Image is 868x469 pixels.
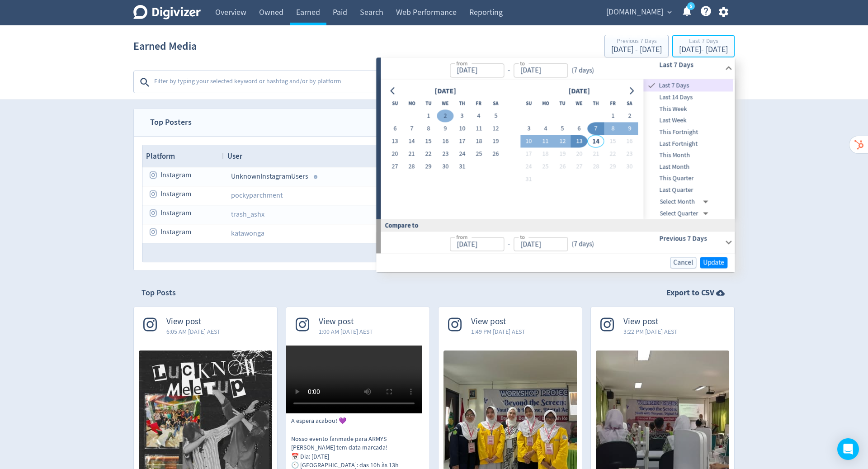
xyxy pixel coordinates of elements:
button: 5 [487,110,504,123]
span: Instagram [160,185,191,203]
button: 23 [621,148,638,161]
span: Top Posters [142,109,200,136]
button: 1 [420,110,437,123]
span: 1:49 PM [DATE] AEST [471,327,525,336]
button: 21 [403,148,420,161]
div: Last 14 Days [644,92,733,104]
button: 15 [420,135,437,148]
button: 28 [588,161,604,173]
button: 28 [403,161,420,173]
button: 12 [487,123,504,135]
span: This Month [644,151,733,161]
button: 5 [554,123,571,135]
button: 6 [387,123,403,135]
h6: Previous 7 Days [659,233,721,244]
th: Tuesday [554,97,571,110]
button: 4 [471,110,487,123]
button: Go to previous month [387,85,400,97]
div: This Quarter [644,173,733,185]
div: This Fortnight [644,126,733,138]
button: 14 [403,135,420,148]
th: Thursday [588,97,604,110]
button: 25 [471,148,487,161]
button: 26 [554,161,571,173]
h6: Last 7 Days [659,59,721,70]
div: Last Month [644,161,733,173]
div: [DATE] [432,85,459,97]
th: Saturday [621,97,638,110]
button: 13 [387,135,403,148]
button: 21 [588,148,604,161]
th: Sunday [520,97,537,110]
span: This Quarter [644,174,733,184]
div: This Week [644,103,733,115]
a: 5 [687,2,695,10]
span: View post [623,317,678,327]
button: 24 [520,161,537,173]
button: 17 [520,148,537,161]
button: 23 [437,148,453,161]
button: 30 [437,161,453,173]
div: [DATE] - [DATE] [611,46,662,54]
span: Last Week [644,116,733,126]
span: User [227,151,242,161]
span: Last Fortnight [644,139,733,149]
span: 1:00 AM [DATE] AEST [319,327,373,336]
div: from-to(7 days)Last 7 Days [381,80,735,219]
th: Monday [403,97,420,110]
button: 31 [520,173,537,186]
label: to [520,233,525,241]
div: Last 7 Days [644,80,733,92]
span: View post [166,317,221,327]
div: from-to(7 days)Last 7 Days [381,57,735,79]
button: 11 [537,135,554,148]
th: Sunday [387,97,403,110]
span: [DOMAIN_NAME] [606,5,663,19]
button: 29 [604,161,621,173]
button: 18 [537,148,554,161]
button: 13 [571,135,587,148]
th: Saturday [487,97,504,110]
div: Select Month [660,196,712,208]
span: Last 7 Days [657,81,733,90]
span: Last Quarter [644,185,733,195]
button: 19 [487,135,504,148]
text: 5 [690,3,692,9]
button: 22 [420,148,437,161]
div: Last Fortnight [644,138,733,150]
th: Thursday [454,97,471,110]
th: Friday [604,97,621,110]
svg: instagram [150,171,158,179]
button: 12 [554,135,571,148]
span: This Fortnight [644,127,733,137]
button: 8 [420,123,437,135]
h2: Top Posts [142,287,176,298]
div: [DATE] [566,85,593,97]
span: Unknown Instagram Users [231,172,308,181]
button: 16 [621,135,638,148]
button: 22 [604,148,621,161]
span: expand_more [665,8,674,16]
button: 3 [454,110,471,123]
a: katawonga [231,229,264,238]
span: View post [319,317,373,327]
span: Cancel [673,259,693,266]
button: [DOMAIN_NAME] [603,5,674,19]
button: 10 [520,135,537,148]
a: trash_ashx [231,210,264,219]
button: 2 [621,110,638,123]
div: from-to(7 days)Previous 7 Days [381,232,735,253]
label: from [456,233,467,241]
div: Previous 7 Days [611,38,662,46]
svg: instagram [150,228,158,236]
span: Instagram [160,223,191,241]
button: 20 [571,148,587,161]
th: Wednesday [571,97,587,110]
button: 10 [454,123,471,135]
span: Platform [146,151,175,161]
button: 2 [437,110,453,123]
div: - [504,239,514,250]
button: 1 [604,110,621,123]
button: 24 [454,148,471,161]
button: 6 [571,123,587,135]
